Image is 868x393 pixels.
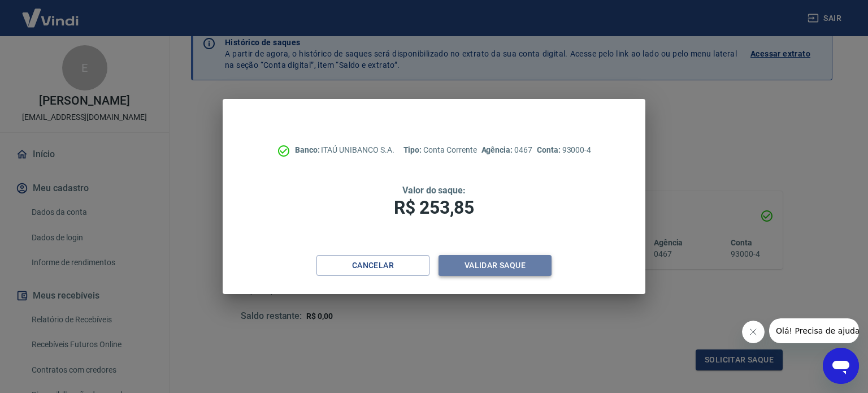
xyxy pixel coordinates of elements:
iframe: Fechar mensagem [742,321,765,343]
p: 93000-4 [537,144,591,156]
span: Conta: [537,145,562,154]
span: Valor do saque: [402,185,466,196]
span: Agência: [481,145,515,154]
span: R$ 253,85 [394,197,474,218]
iframe: Botão para abrir a janela de mensagens [823,348,859,384]
button: Cancelar [316,255,429,276]
iframe: Mensagem da empresa [769,318,859,343]
span: Tipo: [403,145,424,154]
p: 0467 [481,144,532,156]
span: Olá! Precisa de ajuda? [7,8,95,17]
p: Conta Corrente [403,144,477,156]
span: Banco: [295,145,322,154]
p: ITAÚ UNIBANCO S.A. [295,144,394,156]
button: Validar saque [439,255,552,276]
